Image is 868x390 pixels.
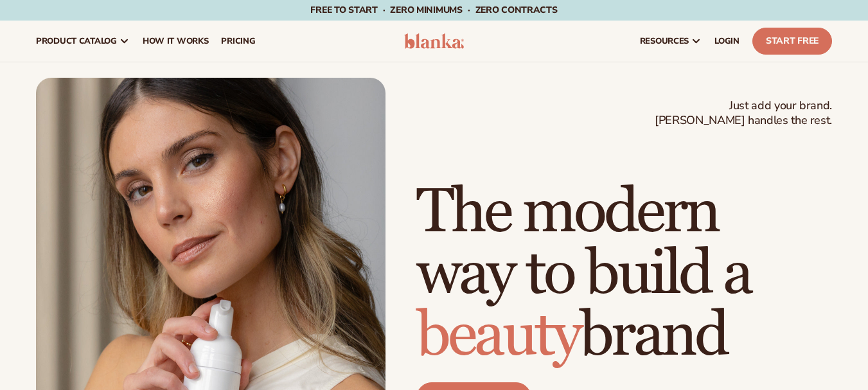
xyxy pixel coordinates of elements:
span: Just add your brand. [PERSON_NAME] handles the rest. [655,98,832,129]
span: product catalog [36,36,117,46]
h1: The modern way to build a brand [416,182,832,367]
img: logo [404,33,465,49]
span: How It Works [143,36,209,46]
span: beauty [416,298,580,373]
a: Start Free [752,28,832,55]
span: Free to start · ZERO minimums · ZERO contracts [310,4,557,16]
span: pricing [221,36,255,46]
a: How It Works [136,21,215,62]
a: LOGIN [708,21,746,62]
a: pricing [215,21,261,62]
span: LOGIN [714,36,740,46]
a: product catalog [30,21,136,62]
span: resources [640,36,689,46]
a: resources [633,21,708,62]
